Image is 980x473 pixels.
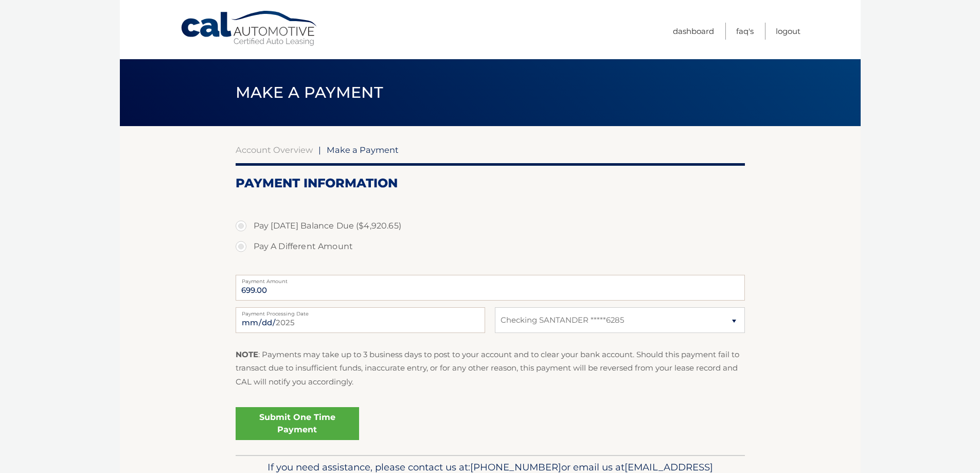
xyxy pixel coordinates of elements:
label: Pay A Different Amount [236,236,745,257]
strong: NOTE [236,349,258,359]
label: Payment Processing Date [236,307,485,316]
a: Cal Automotive [180,10,319,47]
input: Payment Date [236,307,485,333]
span: | [318,145,321,155]
input: Payment Amount [236,275,745,301]
p: : Payments may take up to 3 business days to post to your account and to clear your bank account.... [236,348,745,389]
a: Account Overview [236,145,313,155]
a: Submit One Time Payment [236,407,359,440]
h2: Payment Information [236,176,745,191]
label: Pay [DATE] Balance Due ($4,920.65) [236,216,745,236]
span: [PHONE_NUMBER] [470,461,561,473]
span: Make a Payment [236,83,383,102]
a: FAQ's [736,23,754,40]
label: Payment Amount [236,275,745,283]
a: Logout [776,23,800,40]
span: Make a Payment [327,145,399,155]
a: Dashboard [673,23,714,40]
